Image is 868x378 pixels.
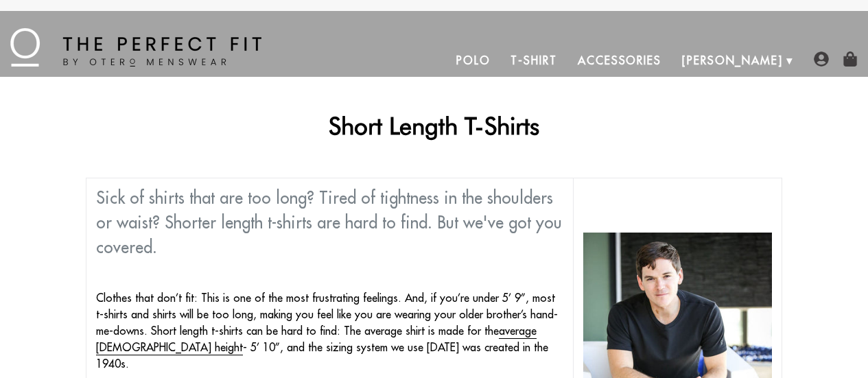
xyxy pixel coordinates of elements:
[567,44,672,77] a: Accessories
[814,51,829,67] img: user-account-icon.png
[843,51,858,67] img: shopping-bag-icon.png
[10,28,261,67] img: The Perfect Fit - by Otero Menswear - Logo
[500,44,567,77] a: T-Shirt
[96,290,563,372] p: Clothes that don’t fit: This is one of the most frustrating feelings. And, if you’re under 5’ 9”,...
[96,187,562,257] span: Sick of shirts that are too long? Tired of tightness in the shoulders or waist? Shorter length t-...
[446,44,501,77] a: Polo
[86,111,783,140] h1: Short Length T-Shirts
[672,44,793,77] a: [PERSON_NAME]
